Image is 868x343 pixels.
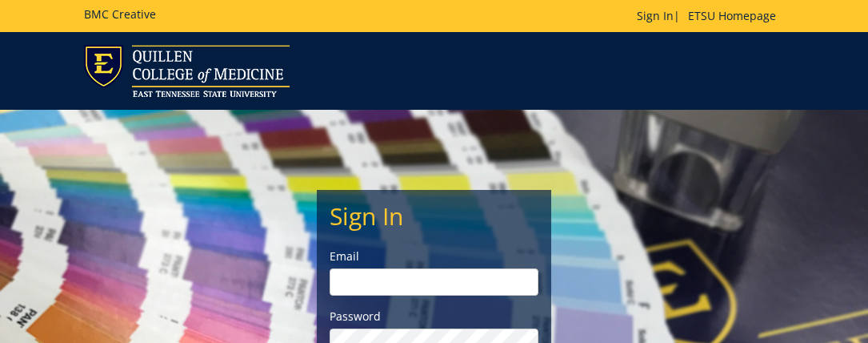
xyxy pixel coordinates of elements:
a: ETSU Homepage [680,8,784,23]
h2: Sign In [330,203,538,229]
a: Sign In [637,8,674,23]
img: ETSU logo [84,45,290,97]
label: Email [330,248,538,264]
h5: BMC Creative [84,8,156,20]
p: | [637,8,784,24]
label: Password [330,309,538,325]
